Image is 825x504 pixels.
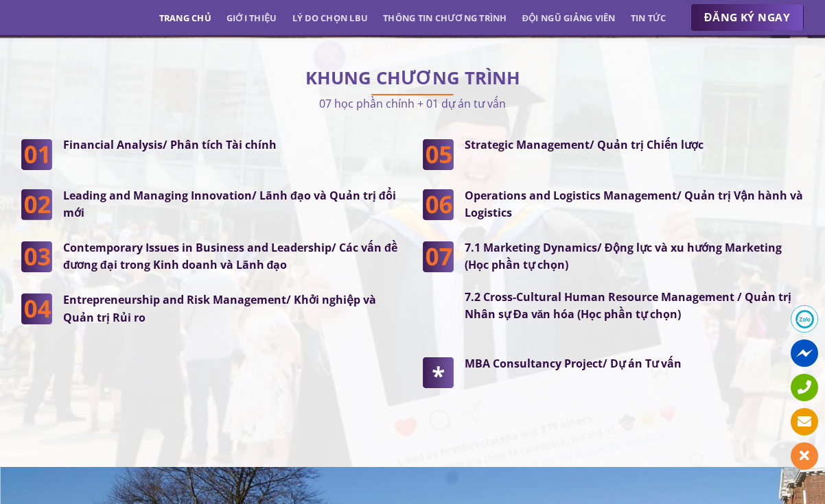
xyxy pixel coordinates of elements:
[465,188,803,221] strong: Operations and Logistics Management/ Quản trị Vận hành và Logistics
[63,240,397,273] strong: Contemporary Issues in Business and Leadership/ Các vấn đề đương đại trong Kinh doanh và Lãnh đạo
[371,94,454,95] img: line-lbu.jpg
[63,188,396,221] strong: Leading and Managing Innovation/ Lãnh đạo và Quản trị đổi mới
[465,289,791,322] strong: 7.2 Cross-Cultural Human Resource Management / Quản trị Nhân sự Đa văn hóa (Học phần tự chọn)
[465,240,782,273] strong: 7.1 Marketing Dynamics/ Động lực và xu hướng Marketing (Học phần tự chọn)
[63,292,376,325] strong: Entrepreneurship and Risk Management/ Khởi nghiệp và Quản trị Rủi ro
[159,5,211,30] a: Trang chủ
[21,94,804,112] p: 07 học phần chính + 01 dự án tư vấn
[465,137,704,152] strong: Strategic Management/ Quản trị Chiến lược
[690,4,804,32] a: ĐĂNG KÝ NGAY
[522,5,616,30] a: Đội ngũ giảng viên
[631,5,666,30] a: Tin tức
[292,5,369,30] a: Lý do chọn LBU
[226,5,277,30] a: Giới thiệu
[465,356,682,371] strong: MBA Consultancy Project/ Dự án Tư vấn
[383,5,507,30] a: Thông tin chương trình
[63,137,277,152] strong: Financial Analysis/ Phân tích Tài chính
[704,9,790,26] span: ĐĂNG KÝ NGAY
[21,71,804,85] h2: KHUNG CHƯƠNG TRÌNH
